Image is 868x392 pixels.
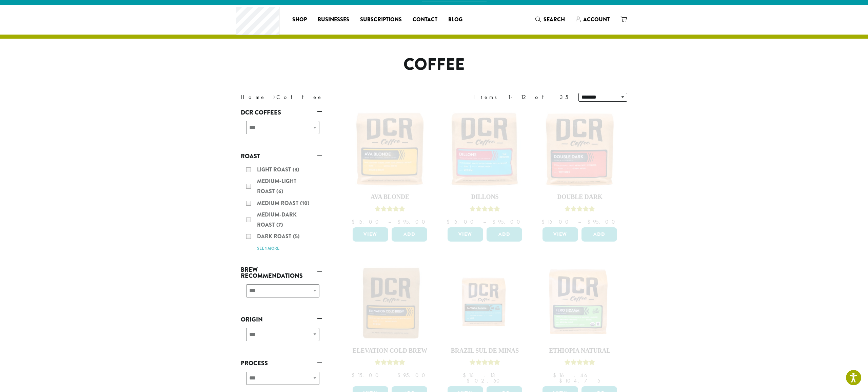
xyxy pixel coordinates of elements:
[241,94,266,101] a: Home
[241,93,424,101] nav: Breadcrumb
[241,357,322,369] a: Process
[241,325,322,349] div: Origin
[318,16,349,24] span: Businesses
[241,264,322,282] a: Brew Recommendations
[241,162,322,256] div: Roast
[273,91,275,101] span: ›
[241,118,322,142] div: DCR Coffees
[530,14,570,25] a: Search
[448,16,462,24] span: Blog
[413,16,437,24] span: Contact
[241,314,322,325] a: Origin
[360,16,402,24] span: Subscriptions
[241,282,322,306] div: Brew Recommendations
[544,16,565,23] span: Search
[241,107,322,118] a: DCR Coffees
[583,16,610,23] span: Account
[236,55,632,75] h1: Coffee
[241,150,322,162] a: Roast
[292,16,307,24] span: Shop
[473,93,568,101] div: Items 1-12 of 35
[287,14,312,25] a: Shop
